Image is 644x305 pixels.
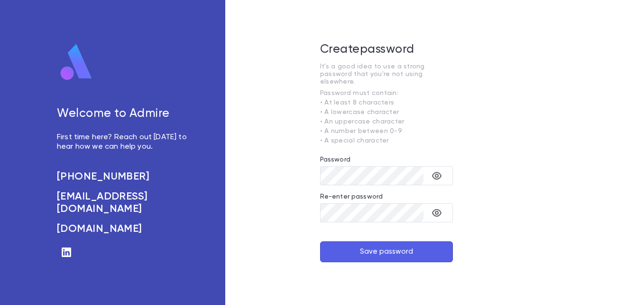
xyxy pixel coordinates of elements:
[320,63,453,86] p: It's a good idea to use a strong password that you're not using elsewhere.
[320,193,383,200] label: Re-enter password
[320,118,453,125] p: • An uppercase character
[57,171,187,183] a: [PHONE_NUMBER]
[320,43,453,57] h5: Create password
[57,191,187,215] a: [EMAIL_ADDRESS][DOMAIN_NAME]
[320,99,453,106] p: • At least 8 characters
[57,133,187,152] p: First time here? Reach out [DATE] to hear how we can help you.
[427,203,446,222] button: toggle password visibility
[320,127,453,135] p: • A number between 0-9
[57,107,187,121] h5: Welcome to Admire
[320,89,453,97] p: Password must contain:
[320,156,350,163] label: Password
[57,43,96,81] img: logo
[320,241,453,262] button: Save password
[57,223,187,235] a: [DOMAIN_NAME]
[427,166,446,185] button: toggle password visibility
[320,108,453,116] p: • A lowercase character
[320,137,453,144] p: • A special character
